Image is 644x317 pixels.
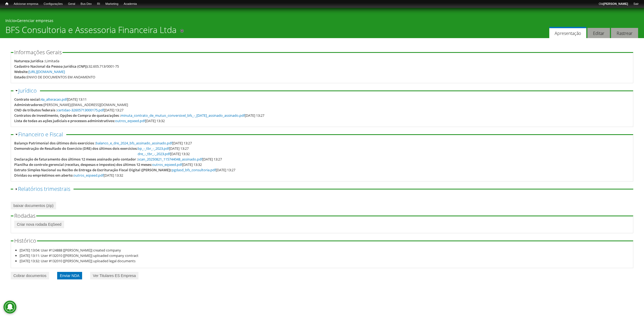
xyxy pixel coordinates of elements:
div: [PERSON_NAME];[EMAIL_ADDRESS][DOMAIN_NAME] [43,102,128,107]
div: Declaração de faturamento dos últimos 12 meses assinado pelo contador : [14,156,138,162]
a: minuta_contrato_de_mutuo_conversivel_bfs_-_[DATE]_assinado_assinado.pdf [121,113,245,118]
div: » [5,18,639,25]
div: Limitada [45,58,59,64]
div: Administradores: [14,102,43,107]
a: Início [5,18,15,23]
div: Website: [14,69,28,74]
a: Jurídico [18,87,37,94]
span: [DATE] 13:32 [138,151,190,156]
a: Financeiro e Fiscal [18,131,63,138]
span: Início [5,2,8,6]
a: dre_-_tbr_-_2023.pdf [138,151,170,156]
a: certidao-32605713000175.pdf [57,108,104,112]
a: Adicionar empresa [11,1,41,7]
a: bp_-_tbr_-_2023.pdf [138,146,169,151]
a: Marketing [103,1,121,7]
a: Gerenciar empresas [17,18,53,23]
div: Balanço Patrimonial dos últimos dois exercícios : [14,140,96,146]
div: Contrato social: [14,97,41,102]
span: Informações Gerais [14,49,62,56]
strong: [PERSON_NAME] [603,2,628,5]
span: [DATE] 13:32 [152,162,202,167]
a: Início [3,1,11,6]
a: Geral [65,1,78,7]
a: outros_eqseed.pdf [74,173,104,178]
span: [DATE] 13:32 [74,173,123,178]
a: [URL][DOMAIN_NAME] [28,69,65,74]
span: [DATE] 13:27 [121,113,264,118]
span: Rodadas [14,212,35,219]
span: [DATE] 13:27 [57,108,123,112]
div: Contratos de Investimento, Opções de Compra de quotas/ações : [14,113,121,118]
a: 4a_alteracao.pdf [41,97,67,102]
span: [DATE] 13:27 [172,167,235,172]
span: [DATE] 13:11 [41,97,87,102]
span: [DATE] 13:27 [96,141,192,145]
div: Lista de todas as ações judiciais e processos administrativos: [14,118,115,123]
a: pgdasd_bfs_consultoria.pdf [172,167,216,172]
div: CND de tributos federais : [14,107,57,113]
a: Olá[PERSON_NAME] [596,1,631,7]
a: outros_eqseed.pdf [152,162,182,167]
a: Ver Titulares ES Empresa [90,272,138,279]
a: Cobrar documentos [11,272,49,279]
h1: BFS Consultoria e Assessoria Financeira Ltda [5,25,177,38]
a: Academia [121,1,140,7]
a: Relatórios trimestrais [18,185,70,192]
a: scan_20250821_115744048_assinado.pdf [138,157,202,162]
a: Configurações [41,1,65,7]
a: baixar documentos (zip) [11,202,56,209]
a: Rastrear [611,28,638,38]
div: Planilha de controle gerencial (receitas, despesas e impostos) dos últimos 12 meses: [14,162,152,167]
span: [DATE] 13:27 [138,146,189,151]
span: [DATE] 13:27 [138,157,222,162]
li: [DATE] 13:11: User #132010 [[PERSON_NAME]] uploaded company contract [20,253,630,258]
a: RI [94,1,103,7]
a: Sair [631,1,641,7]
a: Enviar NDA [57,272,82,279]
div: Natureza Jurídica : [14,58,45,64]
span: [DATE] 13:32 [115,118,165,123]
a: Editar [587,28,610,38]
div: Cadastro Nacional da Pessoa Jurídica (CNPJ): [14,64,89,69]
span: Histórico [14,237,36,244]
a: Bus Dev [78,1,94,7]
a: outros_eqseed.pdf [115,118,145,123]
div: Dívidas ou empréstimos em aberto: [14,173,74,178]
div: Extrato Simples Nacional ou Recibo de Entrega de Escrituração Fiscal Digital ([PERSON_NAME]): [14,167,172,173]
a: balanco_e_dre_2024_bfs_assinado_assinado.pdf [96,141,172,145]
li: [DATE] 13:32: User #132010 [[PERSON_NAME]] uploaded legal documents [20,258,630,264]
div: Estado: [14,74,27,80]
div: ENVIO DE DOCUMENTOS EM ANDAMENTO [27,74,95,80]
a: Apresentação [549,27,586,38]
div: 32.605.713/0001-75 [89,64,119,69]
div: Demonstração de Resultado do Exercício (DRE) dos últimos dois exercícios: [14,146,138,151]
li: [DATE] 13:04: User #124888 [[PERSON_NAME]] created company [20,247,630,253]
a: Criar nova rodada EqSeed [14,221,64,228]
